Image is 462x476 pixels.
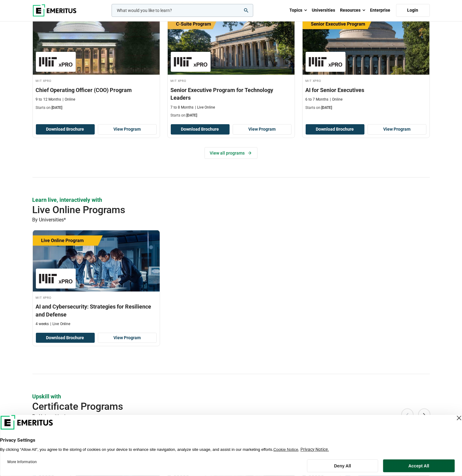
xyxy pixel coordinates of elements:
p: 6 to 7 Months [306,97,329,102]
p: 4 weeks [36,321,49,327]
a: Technology Course by MIT xPRO - September 25, 2025 MIT xPRO MIT xPRO Senior Executive Program for... [168,13,295,121]
h3: AI and Cybersecurity: Strategies for Resilience and Defense [36,303,157,318]
img: AI for Senior Executives | Online AI and Machine Learning Course [303,13,430,75]
a: Leadership Course by MIT xPRO - September 23, 2025 MIT xPRO MIT xPRO Chief Operating Officer (COO... [33,13,160,113]
span: [DATE] [187,113,197,117]
img: Senior Executive Program for Technology Leaders | Online Technology Course [168,13,295,75]
p: 9 to 12 Months [36,97,61,102]
p: Upskill with [32,393,430,400]
p: 7 to 8 Months [171,105,194,110]
a: View Program [98,124,157,135]
a: View Program [98,333,157,343]
p: By Universities* [32,216,430,224]
p: Starts on: [36,105,157,110]
p: Learn live, interactively with [32,196,430,204]
button: Download Brochure [36,333,95,343]
button: Download Brochure [171,124,230,135]
p: By Universities* [32,413,430,420]
a: View all programs [204,147,258,159]
h4: MIT xPRO [171,78,292,83]
button: Download Brochure [306,124,365,135]
h2: Certificate Programs [32,400,390,413]
h3: AI for Senior Executives [306,86,426,94]
input: woocommerce-product-search-field-0 [112,4,253,17]
img: AI and Cybersecurity: Strategies for Resilience and Defense | Online AI and Machine Learning Course [33,230,160,292]
h4: MIT xPRO [36,295,157,300]
img: MIT xPRO [39,272,73,286]
span: [DATE] [322,106,332,110]
button: Previous [401,409,414,421]
p: Starts on: [306,105,426,110]
img: MIT xPRO [309,55,342,69]
h3: Chief Operating Officer (COO) Program [36,86,157,94]
img: MIT xPRO [174,55,208,69]
h4: MIT xPRO [306,78,426,83]
p: Live Online [195,105,215,110]
h2: Live Online Programs [32,204,390,216]
a: View Program [368,124,426,135]
a: Login [396,4,430,17]
span: [DATE] [52,106,63,110]
a: AI and Machine Learning Course by MIT xPRO - MIT xPRO MIT xPRO AI and Cybersecurity: Strategies f... [33,230,160,330]
h3: Senior Executive Program for Technology Leaders [171,86,292,102]
p: Live Online [51,321,71,327]
h4: MIT xPRO [36,78,157,83]
img: Chief Operating Officer (COO) Program | Online Leadership Course [33,13,160,75]
button: Next [418,409,430,421]
img: MIT xPRO [39,55,73,69]
a: View Program [233,124,292,135]
p: Online [330,97,343,102]
button: Download Brochure [36,124,95,135]
p: Online [63,97,75,102]
p: Starts on: [171,113,292,118]
a: AI and Machine Learning Course by MIT xPRO - October 16, 2025 MIT xPRO MIT xPRO AI for Senior Exe... [303,13,430,113]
